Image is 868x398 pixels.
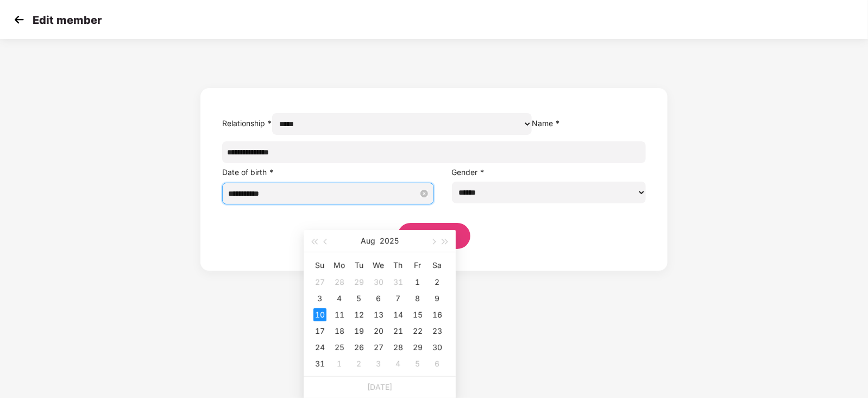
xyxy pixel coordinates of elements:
[333,292,346,305] div: 4
[369,323,388,339] td: 2025-08-20
[427,257,447,274] th: Sa
[372,276,385,289] div: 30
[427,356,447,372] td: 2025-09-06
[333,357,346,370] div: 1
[392,308,405,321] div: 14
[330,274,349,290] td: 2025-07-28
[369,356,388,372] td: 2025-09-03
[431,308,444,321] div: 16
[392,357,405,370] div: 4
[353,292,366,305] div: 5
[330,257,349,274] th: Mo
[330,339,349,356] td: 2025-08-25
[310,323,330,339] td: 2025-08-17
[431,292,444,305] div: 9
[310,356,330,372] td: 2025-08-31
[369,339,388,356] td: 2025-08-27
[372,357,385,370] div: 3
[411,276,424,289] div: 1
[11,11,27,28] img: svg+xml;base64,PHN2ZyB4bWxucz0iaHR0cDovL3d3dy53My5vcmcvMjAwMC9zdmciIHdpZHRoPSIzMCIgaGVpZ2h0PSIzMC...
[310,290,330,307] td: 2025-08-03
[349,290,369,307] td: 2025-08-05
[333,276,346,289] div: 28
[408,356,427,372] td: 2025-09-05
[411,308,424,321] div: 15
[388,307,408,323] td: 2025-08-14
[411,325,424,338] div: 22
[431,325,444,338] div: 23
[420,190,428,197] span: close-circle
[310,307,330,323] td: 2025-08-10
[369,307,388,323] td: 2025-08-13
[353,308,366,321] div: 12
[349,323,369,339] td: 2025-08-19
[408,307,427,323] td: 2025-08-15
[310,257,330,274] th: Su
[313,292,326,305] div: 3
[349,356,369,372] td: 2025-09-02
[310,274,330,290] td: 2025-07-27
[411,357,424,370] div: 5
[408,290,427,307] td: 2025-08-08
[408,274,427,290] td: 2025-08-01
[313,357,326,370] div: 31
[313,341,326,354] div: 24
[388,356,408,372] td: 2025-09-04
[353,276,366,289] div: 29
[388,290,408,307] td: 2025-08-07
[392,276,405,289] div: 31
[398,223,470,249] button: Save
[222,167,274,177] label: Date of birth *
[411,341,424,354] div: 29
[333,308,346,321] div: 11
[392,341,405,354] div: 28
[313,325,326,338] div: 17
[367,382,392,391] a: [DATE]
[408,323,427,339] td: 2025-08-22
[427,290,447,307] td: 2025-08-09
[372,341,385,354] div: 27
[427,307,447,323] td: 2025-08-16
[330,307,349,323] td: 2025-08-11
[310,339,330,356] td: 2025-08-24
[349,339,369,356] td: 2025-08-26
[380,230,399,252] button: 2025
[427,339,447,356] td: 2025-08-30
[372,308,385,321] div: 13
[222,119,272,128] label: Relationship *
[333,325,346,338] div: 18
[353,325,366,338] div: 19
[313,308,326,321] div: 10
[349,274,369,290] td: 2025-07-29
[353,341,366,354] div: 26
[411,292,424,305] div: 8
[431,276,444,289] div: 2
[353,357,366,370] div: 2
[372,292,385,305] div: 6
[313,276,326,289] div: 27
[427,323,447,339] td: 2025-08-23
[369,290,388,307] td: 2025-08-06
[392,325,405,338] div: 21
[369,274,388,290] td: 2025-07-30
[388,274,408,290] td: 2025-07-31
[333,341,346,354] div: 25
[330,290,349,307] td: 2025-08-04
[408,339,427,356] td: 2025-08-29
[431,341,444,354] div: 30
[532,119,560,128] label: Name *
[388,323,408,339] td: 2025-08-21
[392,292,405,305] div: 7
[388,257,408,274] th: Th
[369,257,388,274] th: We
[372,325,385,338] div: 20
[431,357,444,370] div: 6
[33,14,102,27] p: Edit member
[427,274,447,290] td: 2025-08-02
[349,307,369,323] td: 2025-08-12
[388,339,408,356] td: 2025-08-28
[330,356,349,372] td: 2025-09-01
[349,257,369,274] th: Tu
[452,167,485,177] label: Gender *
